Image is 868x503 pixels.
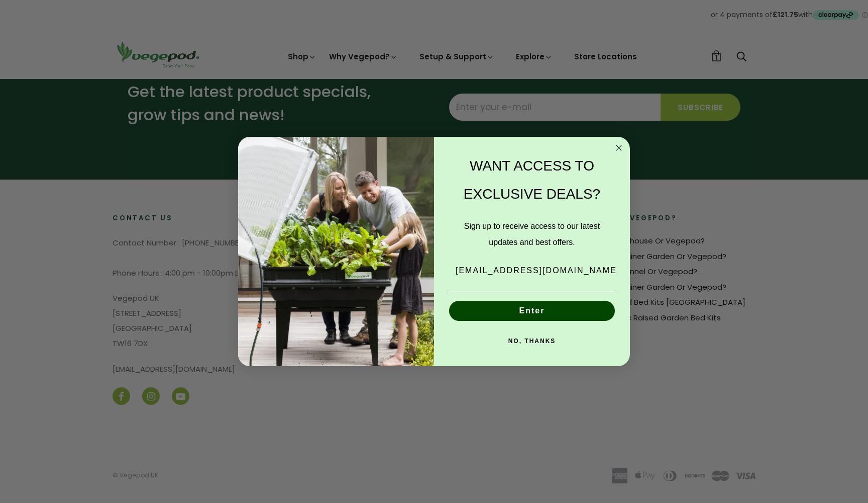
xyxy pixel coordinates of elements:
button: Enter [449,301,615,321]
img: underline [447,291,617,291]
button: Close dialog [613,142,625,154]
input: Email [447,261,617,281]
span: WANT ACCESS TO EXCLUSIVE DEALS? [464,158,600,202]
button: NO, THANKS [447,331,617,351]
span: Sign up to receive access to our latest updates and best offers. [464,222,600,246]
img: e9d03583-1bb1-490f-ad29-36751b3212ff.jpeg [238,137,434,367]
